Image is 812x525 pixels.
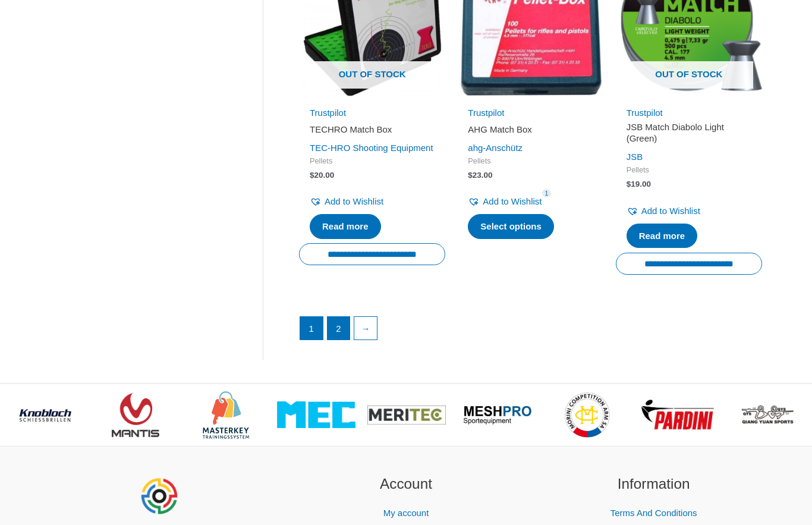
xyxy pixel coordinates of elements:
[627,121,751,149] a: JSB Match Diabolo Light (Green)
[310,193,383,210] a: Add to Wishlist
[468,156,593,166] span: Pellets
[627,165,751,175] span: Pellets
[310,124,435,140] a: TECHRO Match Box
[545,473,763,495] h2: Information
[610,508,697,518] a: Terms And Conditions
[627,180,651,188] bdi: 19.00
[383,508,429,518] a: My account
[310,124,435,136] h2: TECHRO Match Box
[310,143,433,153] a: TEC-HRO Shooting Equipment
[627,108,663,118] a: Trustpilot
[468,108,504,118] a: Trustpilot
[468,171,473,180] span: $
[468,171,492,180] bdi: 23.00
[308,61,436,89] span: Out of stock
[627,152,643,162] a: JSB
[468,124,593,140] a: AHG Match Box
[641,206,700,216] span: Add to Wishlist
[625,61,753,89] span: Out of stock
[468,143,523,153] a: ahg-Anschütz
[310,171,314,180] span: $
[328,317,350,339] a: Page 2
[297,473,515,495] h2: Account
[627,121,751,144] h2: JSB Match Diabolo Light (Green)
[627,180,631,188] span: $
[468,124,593,136] h2: AHG Match Box
[300,317,323,339] span: Page 1
[354,317,377,339] a: →
[468,193,542,210] a: Add to Wishlist
[627,203,700,219] a: Add to Wishlist
[627,224,698,249] a: Read more about “JSB Match Diabolo Light (Green)”
[468,214,554,239] a: Select options for “AHG Match Box”
[310,171,334,180] bdi: 20.00
[325,196,383,206] span: Add to Wishlist
[310,156,435,166] span: Pellets
[299,316,762,346] nav: Product Pagination
[483,196,542,206] span: Add to Wishlist
[310,214,381,239] a: Read more about “TECHRO Match Box”
[310,108,346,118] a: Trustpilot
[542,189,552,198] span: 1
